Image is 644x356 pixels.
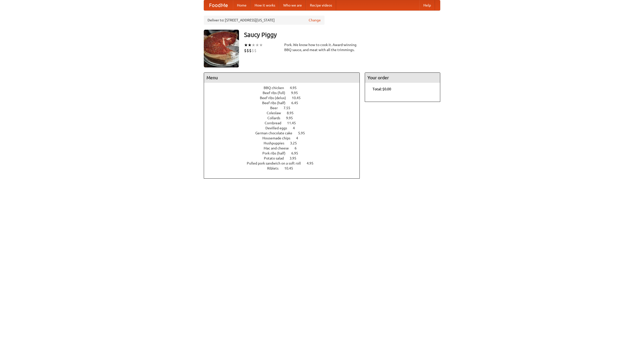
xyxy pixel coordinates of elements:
span: Collards [267,116,285,120]
a: BBQ chicken 4.95 [264,86,306,90]
span: Coleslaw [267,111,286,115]
span: Beef ribs (delux) [260,96,291,100]
a: Pulled pork sandwich on a soft roll 4.95 [247,161,323,165]
li: ★ [255,42,259,48]
a: Home [233,0,251,10]
span: 11.45 [287,121,301,125]
div: Pork. We know how to cook it. Award-winning BBQ sauce, and meat with all the trimmings. [284,42,360,52]
li: ★ [244,42,248,48]
span: 10.45 [284,166,298,170]
a: How it works [251,0,279,10]
span: 4 [293,126,300,130]
a: FoodMe [204,0,233,10]
a: Riblets 10.45 [267,166,302,170]
a: Devilled eggs 4 [265,126,304,130]
span: Cornbread [265,121,286,125]
span: Pulled pork sandwich on a soft roll [247,161,306,165]
span: Riblets [267,166,284,170]
span: Pork ribs (half) [262,151,291,155]
span: Beef ribs (half) [262,101,291,105]
span: 3.95 [290,156,301,160]
span: 5.95 [298,131,310,135]
h4: Menu [204,73,359,83]
span: 9.95 [286,116,298,120]
span: Beer [270,106,283,110]
a: Hushpuppies 3.25 [264,141,306,145]
li: $ [252,48,254,53]
a: Beef ribs (half) 6.45 [262,101,307,105]
a: Beef ribs (full) 9.95 [263,91,307,95]
span: 7.55 [284,106,295,110]
li: ★ [252,42,255,48]
span: BBQ chicken [264,86,289,90]
li: ★ [259,42,263,48]
a: Collards 9.95 [267,116,302,120]
img: angular.jpg [204,30,239,67]
span: Mac and cheese [264,146,294,150]
span: 6 [295,146,302,150]
h3: Saucy Piggy [244,30,440,40]
span: 4.95 [290,86,302,90]
a: Beer 7.55 [270,106,300,110]
a: Change [309,18,321,23]
div: Deliver to: [STREET_ADDRESS][US_STATE] [204,16,325,25]
a: Beef ribs (delux) 10.45 [260,96,310,100]
span: 6.45 [291,101,303,105]
span: 9.95 [291,91,303,95]
a: Mac and cheese 6 [264,146,306,150]
span: Beef ribs (full) [263,91,290,95]
a: Who we are [279,0,306,10]
span: 6.95 [291,151,303,155]
span: Potato salad [264,156,289,160]
li: ★ [248,42,252,48]
a: Coleslaw 8.95 [267,111,303,115]
span: 3.25 [290,141,302,145]
span: Devilled eggs [265,126,292,130]
li: $ [249,48,252,53]
a: Potato salad 3.95 [264,156,306,160]
span: 4 [296,136,303,140]
b: Total: $0.00 [373,87,391,91]
a: Help [419,0,435,10]
li: $ [247,48,249,53]
span: 8.95 [287,111,299,115]
li: $ [244,48,247,53]
a: Housemade chips 4 [262,136,307,140]
span: 4.95 [307,161,318,165]
a: German chocolate cake 5.95 [255,131,314,135]
a: Pork ribs (half) 6.95 [262,151,307,155]
a: Cornbread 11.45 [265,121,305,125]
span: 10.45 [292,96,306,100]
h4: Your order [365,73,440,83]
span: German chocolate cake [255,131,297,135]
span: Hushpuppies [264,141,289,145]
li: $ [254,48,257,53]
span: Housemade chips [262,136,295,140]
a: Recipe videos [306,0,336,10]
